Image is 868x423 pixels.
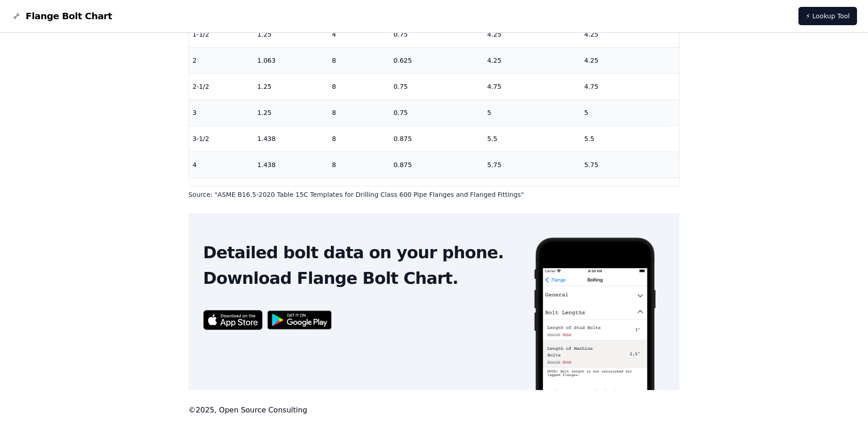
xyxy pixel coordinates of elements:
td: 1.25 [253,99,328,125]
td: 2 [189,47,254,73]
td: 1.25 [253,21,328,47]
h2: Download Flange Bolt Chart. [203,269,518,287]
img: App Store badge for the Flange Bolt Chart app [203,310,263,330]
td: 5 [581,99,679,125]
td: 1.438 [253,152,328,178]
td: 4.75 [484,73,581,99]
img: Get it on Google Play [263,306,337,335]
footer: © 2025 , Open Source Consulting [189,405,680,416]
td: 5 [189,178,254,204]
td: 8 [328,99,390,125]
td: 5 [484,99,581,125]
a: ⚡ Lookup Tool [798,7,857,25]
td: 0.875 [390,152,484,178]
td: 8 [328,73,390,99]
td: 1.438 [253,125,328,152]
td: 0.75 [390,99,484,125]
td: 0.875 [390,125,484,152]
td: 5.5 [581,125,679,152]
td: 0.625 [390,47,484,73]
td: 4 [189,152,254,178]
td: 1.063 [253,47,328,73]
td: 4.25 [581,47,679,73]
td: 5.75 [484,152,581,178]
img: Flange Bolt Chart Logo [11,11,22,22]
td: 8 [328,178,390,204]
td: 6.5 [581,178,679,204]
td: 4.25 [581,21,679,47]
h2: Detailed bolt data on your phone. [203,244,518,262]
td: 3-1/2 [189,125,254,152]
td: 0.75 [390,73,484,99]
td: 1.625 [253,178,328,204]
td: 5.75 [581,152,679,178]
p: Source: " ASME B16.5-2020 Table 15C Templates for Drilling Class 600 Pipe Flanges and Flanged Fit... [189,190,680,199]
span: Flange Bolt Chart [26,10,112,22]
td: 5.5 [484,125,581,152]
td: 0.75 [390,21,484,47]
td: 4.75 [581,73,679,99]
td: 1-1/2 [189,21,254,47]
td: 8 [328,47,390,73]
td: 2-1/2 [189,73,254,99]
a: Flange Bolt Chart LogoFlange Bolt Chart [11,10,112,22]
td: 1.25 [253,73,328,99]
td: 1 [390,178,484,204]
td: 6.5 [484,178,581,204]
td: 3 [189,99,254,125]
td: 4 [328,21,390,47]
td: 4.25 [484,21,581,47]
td: 4.25 [484,47,581,73]
td: 8 [328,152,390,178]
td: 8 [328,125,390,152]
